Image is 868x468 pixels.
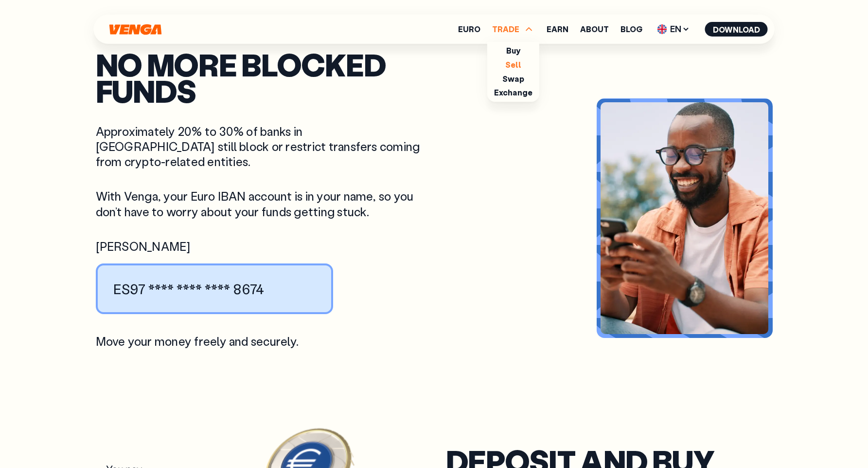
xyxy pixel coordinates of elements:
[108,24,163,35] svg: Home
[494,87,532,97] a: Exchange
[96,51,423,104] h2: no more blocked funds
[506,45,520,56] a: Buy
[502,74,524,84] a: Swap
[492,23,535,35] span: TRADE
[96,124,423,169] p: Approximately 20% to 30% of banks in [GEOGRAPHIC_DATA] still block or restrict transfers coming f...
[705,22,768,37] button: Download
[547,25,568,33] a: Earn
[96,188,423,219] p: With Venga, your Euro IBAN account is in your name, so you don’t have to worry about your funds g...
[580,25,609,33] a: About
[458,25,480,33] a: Euro
[654,21,693,37] span: EN
[657,24,667,34] img: flag-uk
[96,334,423,349] p: Move your money freely and securely.
[620,25,642,33] a: Blog
[492,25,519,33] span: TRADE
[96,239,423,254] span: [PERSON_NAME]
[505,59,522,70] a: Sell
